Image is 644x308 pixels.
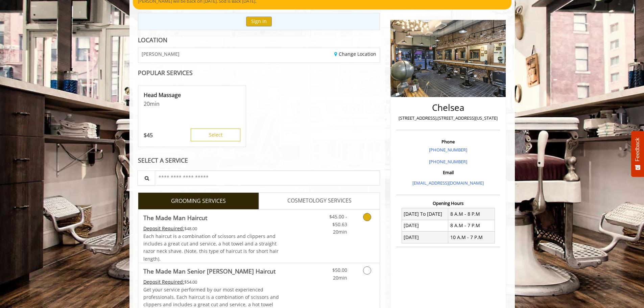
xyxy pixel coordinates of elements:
span: $45.00 - $50.63 [329,213,347,227]
td: [DATE] [402,220,448,231]
td: 8 A.M - 7 P.M [448,220,495,231]
p: 45 [144,132,153,139]
a: Change Location [334,51,376,57]
span: min [150,100,160,108]
p: 20 [144,100,240,108]
h3: Phone [398,139,498,144]
b: LOCATION [138,36,167,44]
a: [PHONE_NUMBER] [429,159,467,165]
a: [EMAIL_ADDRESS][DOMAIN_NAME] [412,180,484,186]
div: $54.00 [143,278,279,286]
span: Feedback [635,138,641,161]
h3: Opening Hours [396,201,500,206]
p: [STREET_ADDRESS],[STREET_ADDRESS][US_STATE] [398,115,498,122]
p: Head Massage [144,91,240,99]
span: GROOMING SERVICES [171,197,226,206]
span: [PERSON_NAME] [142,51,180,56]
td: [DATE] To [DATE] [402,208,448,220]
b: POPULAR SERVICES [138,69,193,77]
td: 8 A.M - 8 P.M [448,208,495,220]
td: [DATE] [402,232,448,243]
span: $ [144,132,147,139]
button: Select [191,128,240,141]
span: $50.00 [332,267,347,273]
button: Sign In [246,17,272,26]
span: COSMETOLOGY SERVICES [287,196,352,205]
td: 10 A.M - 7 P.M [448,232,495,243]
b: The Made Man Haircut [143,213,207,222]
button: Feedback - Show survey [631,131,644,177]
span: This service needs some Advance to be paid before we block your appointment [143,279,184,285]
h2: Chelsea [398,103,498,113]
b: The Made Man Senior [PERSON_NAME] Haircut [143,266,276,276]
button: Service Search [138,170,155,186]
div: $48.00 [143,225,279,232]
div: SELECT A SERVICE [138,157,380,164]
span: This service needs some Advance to be paid before we block your appointment [143,225,184,232]
h3: Email [398,170,498,175]
span: 20min [333,229,347,235]
span: Each haircut is a combination of scissors and clippers and includes a great cut and service, a ho... [143,233,279,262]
a: [PHONE_NUMBER] [429,147,467,153]
span: 20min [333,275,347,281]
